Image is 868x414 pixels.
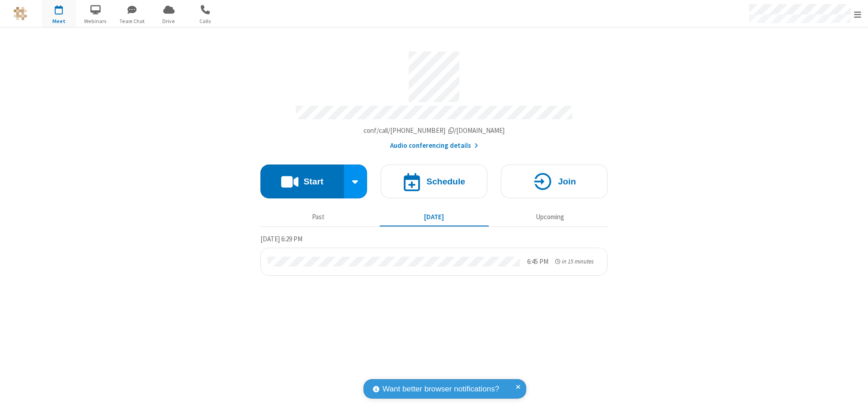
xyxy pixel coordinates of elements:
section: Today's Meetings [260,234,608,276]
span: in 15 minutes [562,258,594,265]
button: [DATE] [380,208,489,226]
span: Copy my meeting room link [363,126,505,135]
iframe: Chat [845,390,861,408]
button: Schedule [381,165,487,198]
span: Team Chat [115,17,149,25]
button: Join [501,165,608,198]
span: Want better browser notifications? [382,383,499,395]
div: Start conference options [344,165,368,198]
button: Upcoming [495,208,604,226]
section: Account details [260,45,608,151]
h4: Start [303,177,323,186]
button: Audio conferencing details [390,141,478,151]
span: Drive [152,17,186,25]
button: Past [264,208,373,226]
button: Start [260,165,344,198]
button: Copy my meeting room linkCopy my meeting room link [363,126,505,136]
span: Calls [189,17,222,25]
img: QA Selenium DO NOT DELETE OR CHANGE [14,7,27,20]
div: 6:45 PM [527,257,548,267]
span: [DATE] 6:29 PM [260,235,302,243]
h4: Join [558,177,576,186]
h4: Schedule [426,177,465,186]
span: Meet [42,17,76,25]
span: Webinars [79,17,113,25]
